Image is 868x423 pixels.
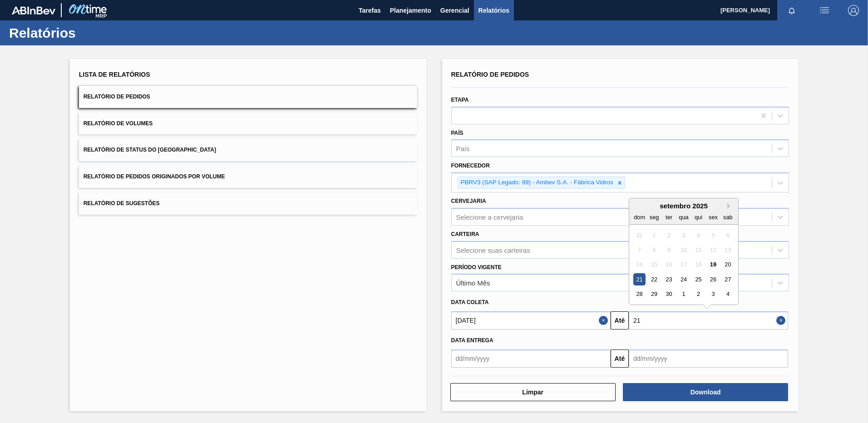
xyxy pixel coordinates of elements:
[632,228,735,301] div: month 2025-09
[451,130,464,136] label: País
[629,202,738,210] div: setembro 2025
[84,147,216,153] span: Relatório de Status do [GEOGRAPHIC_DATA]
[663,273,675,285] div: Choose terça-feira, 23 de setembro de 2025
[648,211,660,223] div: seg
[819,5,830,16] img: userActions
[663,288,675,300] div: Choose terça-feira, 30 de setembro de 2025
[722,211,734,223] div: sab
[451,264,502,271] label: Período Vigente
[611,311,629,330] button: Até
[79,166,417,188] button: Relatório de Pedidos Originados por Volume
[12,6,55,15] img: TNhmsLtSVTkK8tSr43FrP2fwEKptu5GPRR3wAAAABJRU5ErkJggg==
[623,383,788,401] button: Download
[707,273,719,285] div: Choose sexta-feira, 26 de setembro de 2025
[633,273,646,285] div: Choose domingo, 21 de setembro de 2025
[451,337,493,344] span: Data entrega
[692,229,705,241] div: Not available quinta-feira, 4 de setembro de 2025
[648,244,660,256] div: Not available segunda-feira, 8 de setembro de 2025
[599,311,611,330] button: Close
[456,246,530,254] div: Selecione suas carteiras
[663,259,675,271] div: Not available terça-feira, 16 de setembro de 2025
[79,71,150,78] span: Lista de Relatórios
[456,279,490,287] div: Último Mês
[648,273,660,285] div: Choose segunda-feira, 22 de setembro de 2025
[9,28,170,38] h1: Relatórios
[707,259,719,271] div: Choose sexta-feira, 19 de setembro de 2025
[692,211,705,223] div: qui
[727,203,734,209] button: Next Month
[633,288,646,300] div: Choose domingo, 28 de setembro de 2025
[451,231,479,237] label: Carteira
[663,244,675,256] div: Not available terça-feira, 9 de setembro de 2025
[663,211,675,223] div: ter
[451,299,489,305] span: Data coleta
[692,288,705,300] div: Choose quinta-feira, 2 de outubro de 2025
[79,192,417,215] button: Relatório de Sugestões
[79,139,417,161] button: Relatório de Status do [GEOGRAPHIC_DATA]
[692,259,705,271] div: Not available quinta-feira, 18 de setembro de 2025
[611,349,629,368] button: Até
[359,5,381,16] span: Tarefas
[478,5,509,16] span: Relatórios
[450,383,616,401] button: Limpar
[440,5,469,16] span: Gerencial
[677,211,690,223] div: qua
[722,288,734,300] div: Choose sábado, 4 de outubro de 2025
[677,229,690,241] div: Not available quarta-feira, 3 de setembro de 2025
[722,229,734,241] div: Not available sábado, 6 de setembro de 2025
[777,4,806,17] button: Notificações
[629,311,788,330] input: dd/mm/yyyy
[848,5,859,16] img: Logout
[629,349,788,368] input: dd/mm/yyyy
[633,259,646,271] div: Not available domingo, 14 de setembro de 2025
[633,244,646,256] div: Not available domingo, 7 de setembro de 2025
[722,259,734,271] div: Choose sábado, 20 de setembro de 2025
[707,211,719,223] div: sex
[707,244,719,256] div: Not available sexta-feira, 12 de setembro de 2025
[663,229,675,241] div: Not available terça-feira, 2 de setembro de 2025
[633,211,646,223] div: dom
[776,311,788,330] button: Close
[633,229,646,241] div: Not available domingo, 31 de agosto de 2025
[722,244,734,256] div: Not available sábado, 13 de setembro de 2025
[648,288,660,300] div: Choose segunda-feira, 29 de setembro de 2025
[79,86,417,108] button: Relatório de Pedidos
[692,244,705,256] div: Not available quinta-feira, 11 de setembro de 2025
[456,145,470,152] div: País
[79,113,417,135] button: Relatório de Volumes
[456,213,523,221] div: Selecione a cervejaria
[648,229,660,241] div: Not available segunda-feira, 1 de setembro de 2025
[677,244,690,256] div: Not available quarta-feira, 10 de setembro de 2025
[451,97,469,103] label: Etapa
[677,273,690,285] div: Choose quarta-feira, 24 de setembro de 2025
[84,200,160,207] span: Relatório de Sugestões
[451,198,486,204] label: Cervejaria
[692,273,705,285] div: Choose quinta-feira, 25 de setembro de 2025
[707,229,719,241] div: Not available sexta-feira, 5 de setembro de 2025
[458,177,615,188] div: PBRV3 (SAP Legado: 99) - Ambev S.A. - Fábrica Vidros
[84,93,150,100] span: Relatório de Pedidos
[451,311,611,330] input: dd/mm/yyyy
[677,288,690,300] div: Choose quarta-feira, 1 de outubro de 2025
[451,349,611,368] input: dd/mm/yyyy
[390,5,431,16] span: Planejamento
[84,173,225,180] span: Relatório de Pedidos Originados por Volume
[451,162,490,169] label: Fornecedor
[722,273,734,285] div: Choose sábado, 27 de setembro de 2025
[451,71,529,78] span: Relatório de Pedidos
[648,259,660,271] div: Not available segunda-feira, 15 de setembro de 2025
[677,259,690,271] div: Not available quarta-feira, 17 de setembro de 2025
[84,120,153,127] span: Relatório de Volumes
[707,288,719,300] div: Choose sexta-feira, 3 de outubro de 2025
